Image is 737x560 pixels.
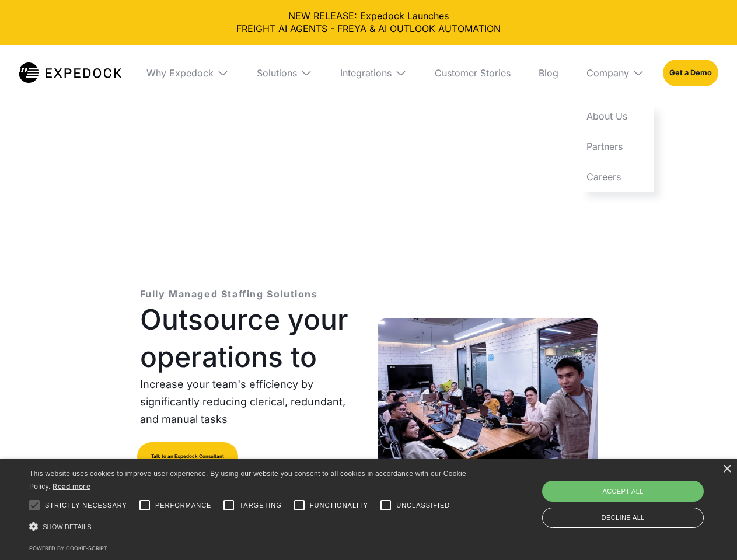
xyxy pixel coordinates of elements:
div: Why Expedock [146,67,214,79]
p: Increase your team's efficiency by significantly reducing clerical, redundant, and manual tasks [140,376,359,428]
a: Partners [577,131,654,162]
a: Customer Stories [425,45,520,101]
div: Show details [29,519,470,535]
span: Targeting [239,501,281,510]
a: Read more [53,482,90,491]
a: Careers [577,162,654,192]
h1: Outsource your operations to [140,301,359,376]
a: Talk to an Expedock Consultant [137,442,238,471]
span: This website uses cookies to improve user experience. By using our website you consent to all coo... [29,470,466,491]
p: Fully Managed Staffing Solutions [140,287,318,301]
nav: Company [577,101,654,192]
span: Strictly necessary [45,501,127,510]
div: NEW RELEASE: Expedock Launches [9,9,728,36]
iframe: Chat Widget [543,434,737,560]
a: Powered by cookie-script [29,545,107,551]
div: Solutions [247,45,322,101]
div: Integrations [340,67,392,79]
span: Unclassified [396,501,450,510]
a: Get a Demo [663,60,718,86]
div: Company [577,45,654,101]
a: Blog [529,45,568,101]
div: Integrations [331,45,416,101]
span: Performance [155,501,212,510]
a: FREIGHT AI AGENTS - FREYA & AI OUTLOOK AUTOMATION [9,22,728,35]
div: Company [586,67,629,79]
div: Why Expedock [137,45,238,101]
span: Functionality [310,501,368,510]
span: Show details [43,523,92,530]
div: Solutions [257,67,297,79]
a: About Us [577,101,654,131]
